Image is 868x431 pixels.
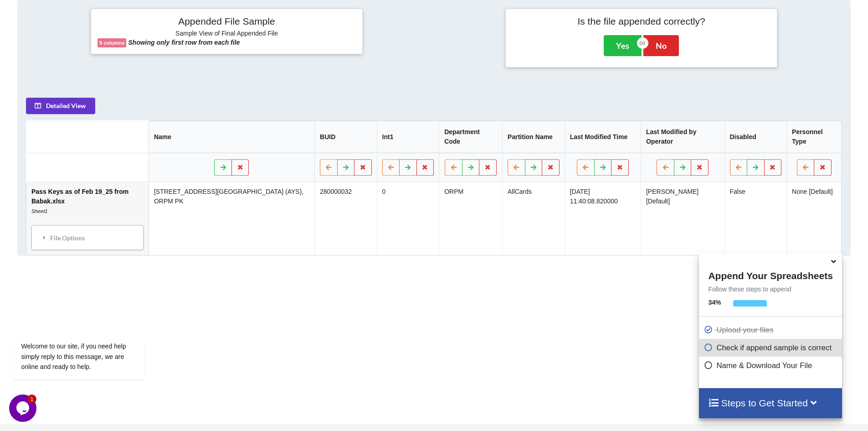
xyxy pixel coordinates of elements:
td: [DATE] 11:40:08.820000 [565,182,641,255]
b: Showing only first row from each file [128,39,240,46]
th: BUID [314,121,377,153]
iframe: chat widget [9,395,38,422]
h6: Sample View of Final Appended File [98,30,356,39]
p: Follow these steps to append [699,285,842,294]
b: 9 columns [99,40,124,46]
p: Name & Download Your File [704,360,839,371]
h4: Is the file appended correctly? [512,16,770,27]
iframe: chat widget [9,251,173,390]
h4: Appended File Sample [98,16,356,28]
th: Int1 [377,121,439,153]
td: Pass Keys as of Feb 19_25 from Babak.xlsx [26,182,149,255]
th: Name [149,121,314,153]
h4: Append Your Spreadsheets [699,268,842,281]
h4: Steps to Get Started [708,397,832,409]
td: False [724,182,787,255]
th: Disabled [724,121,787,153]
i: Sheet1 [31,208,47,214]
th: Department Code [439,121,502,153]
td: [PERSON_NAME] [Default] [641,182,724,255]
td: 280000032 [314,182,377,255]
p: Upload your files [704,324,839,336]
td: None [Default] [786,182,841,255]
th: Partition Name [502,121,565,153]
button: Detailed View [26,98,95,114]
td: AllCards [502,182,565,255]
th: Personnel Type [786,121,841,153]
div: File Options [34,228,141,247]
th: Last Modified by Operator [641,121,724,153]
td: ORPM [439,182,502,255]
button: Yes [604,35,642,56]
th: Last Modified Time [565,121,641,153]
td: 0 [377,182,439,255]
button: No [643,35,679,56]
td: [STREET_ADDRESS][GEOGRAPHIC_DATA] (AYS), ORPM PK [149,182,314,255]
p: Check if append sample is correct [704,342,839,353]
b: 34 % [708,299,721,306]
